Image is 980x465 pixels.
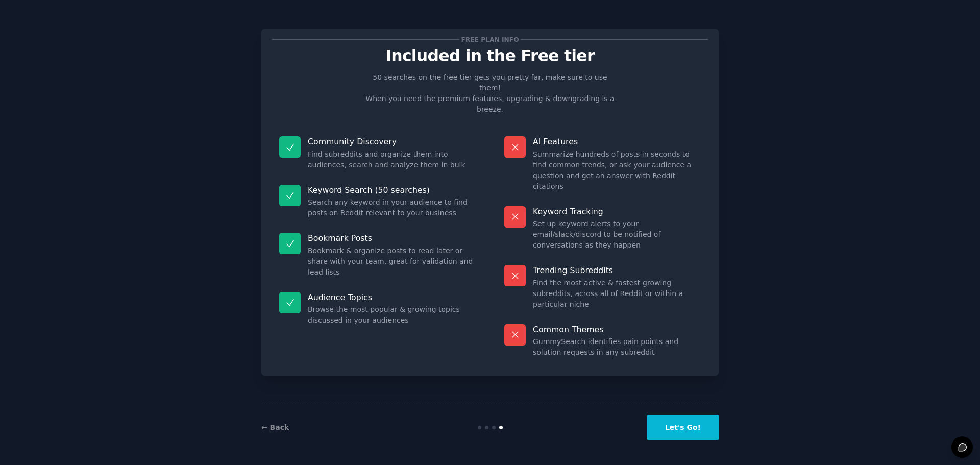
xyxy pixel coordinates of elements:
p: Bookmark Posts [308,233,476,243]
a: ← Back [261,423,289,431]
p: Keyword Search (50 searches) [308,185,476,195]
p: Keyword Tracking [533,206,701,217]
dd: Find the most active & fastest-growing subreddits, across all of Reddit or within a particular niche [533,278,701,310]
p: AI Features [533,136,701,147]
p: Included in the Free tier [272,47,708,65]
p: Trending Subreddits [533,265,701,276]
dd: GummySearch identifies pain points and solution requests in any subreddit [533,336,701,358]
p: Community Discovery [308,136,476,147]
dd: Find subreddits and organize them into audiences, search and analyze them in bulk [308,149,476,170]
dd: Bookmark & organize posts to read later or share with your team, great for validation and lead lists [308,246,476,278]
dd: Summarize hundreds of posts in seconds to find common trends, or ask your audience a question and... [533,149,701,192]
span: Free plan info [459,34,521,45]
p: Common Themes [533,324,701,335]
button: Let's Go! [647,415,719,440]
dd: Search any keyword in your audience to find posts on Reddit relevant to your business [308,197,476,218]
p: 50 searches on the free tier gets you pretty far, make sure to use them! When you need the premiu... [361,72,619,115]
p: Audience Topics [308,292,476,303]
dd: Browse the most popular & growing topics discussed in your audiences [308,304,476,326]
dd: Set up keyword alerts to your email/slack/discord to be notified of conversations as they happen [533,218,701,251]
